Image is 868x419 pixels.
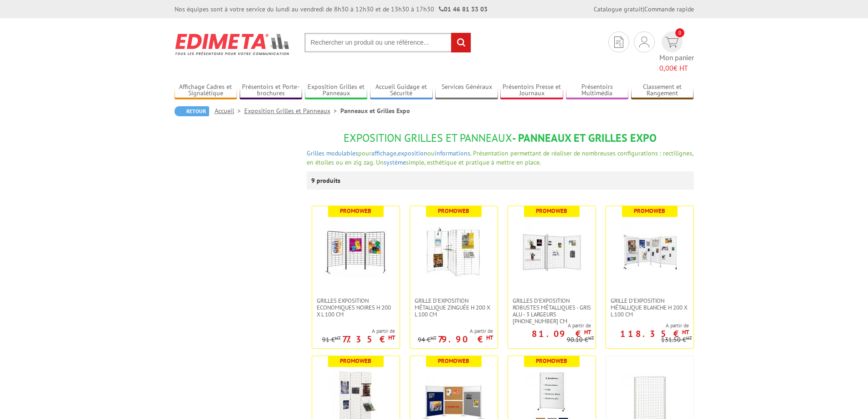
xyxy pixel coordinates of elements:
[384,158,406,166] a: système
[435,83,498,98] a: Services Généraux
[215,107,244,115] a: Accueil
[594,5,643,13] a: Catalogue gratuit
[659,31,694,73] a: devis rapide 0 Mon panier 0,00€ HT
[335,335,341,341] sup: HT
[631,83,694,98] a: Classement et Rangement
[513,297,591,325] span: Grilles d'exposition robustes métalliques - gris alu - 3 largeurs [PHONE_NUMBER] cm
[388,334,395,341] sup: HT
[307,132,694,144] h1: - Panneaux et Grilles Expo
[175,106,209,116] a: Retour
[588,335,594,341] sup: HT
[438,207,469,215] b: Promoweb
[371,149,396,157] a: affichage
[418,327,493,335] span: A partir de
[435,149,470,157] a: informations
[431,335,437,341] sup: HT
[606,322,689,329] span: A partir de
[307,149,324,157] a: Grilles
[451,33,471,52] input: rechercher
[508,297,596,325] a: Grilles d'exposition robustes métalliques - gris alu - 3 largeurs [PHONE_NUMBER] cm
[611,297,689,318] span: Grille d'exposition métallique blanche H 200 x L 100 cm
[620,331,689,336] p: 118.35 €
[661,336,692,343] p: 131.50 €
[665,37,678,47] img: devis rapide
[398,149,427,157] a: exposition
[340,357,371,365] b: Promoweb
[322,327,395,335] span: A partir de
[508,322,591,329] span: A partir de
[322,336,341,343] p: 91 €
[418,336,437,343] p: 94 €
[410,297,498,318] a: Grille d'exposition métallique Zinguée H 200 x L 100 cm
[584,328,591,336] sup: HT
[240,83,303,98] a: Présentoirs et Porte-brochures
[675,28,684,37] span: 0
[175,83,237,98] a: Affichage Cadres et Signalétique
[304,33,471,52] input: Rechercher un produit ou une référence...
[422,220,486,284] img: Grille d'exposition métallique Zinguée H 200 x L 100 cm
[606,297,693,318] a: Grille d'exposition métallique blanche H 200 x L 100 cm
[307,149,693,166] span: pour , ou . Présentation permettant de réaliser de nombreuses configurations : rectilignes, en ét...
[659,52,694,73] span: Mon panier
[618,220,682,284] img: Grille d'exposition métallique blanche H 200 x L 100 cm
[686,335,692,341] sup: HT
[659,63,694,73] span: € HT
[614,36,623,48] img: devis rapide
[326,149,358,157] a: modulables
[594,5,694,14] div: |
[305,83,368,98] a: Exposition Grilles et Panneaux
[324,220,388,284] img: Grilles Exposition Economiques Noires H 200 x L 100 cm
[486,334,493,341] sup: HT
[682,328,689,336] sup: HT
[370,83,433,98] a: Accueil Guidage et Sécurité
[342,336,395,342] p: 77.35 €
[340,207,371,215] b: Promoweb
[311,171,345,190] p: 9 produits
[639,36,649,47] img: devis rapide
[659,63,673,72] span: 0,00
[317,297,395,318] span: Grilles Exposition Economiques Noires H 200 x L 100 cm
[438,357,469,365] b: Promoweb
[244,107,340,115] a: Exposition Grilles et Panneaux
[340,106,410,115] li: Panneaux et Grilles Expo
[438,336,493,342] p: 79.90 €
[532,331,591,336] p: 81.09 €
[175,5,488,14] div: Nos équipes sont à votre service du lundi au vendredi de 8h30 à 12h30 et de 13h30 à 17h30
[344,131,512,145] span: Exposition Grilles et Panneaux
[520,220,584,284] img: Grilles d'exposition robustes métalliques - gris alu - 3 largeurs 70-100-120 cm
[567,336,594,343] p: 90.10 €
[566,83,629,98] a: Présentoirs Multimédia
[439,5,488,13] strong: 01 46 81 33 03
[536,357,567,365] b: Promoweb
[175,27,291,61] img: Edimeta
[536,207,567,215] b: Promoweb
[644,5,694,13] a: Commande rapide
[415,297,493,318] span: Grille d'exposition métallique Zinguée H 200 x L 100 cm
[634,207,665,215] b: Promoweb
[312,297,400,318] a: Grilles Exposition Economiques Noires H 200 x L 100 cm
[500,83,563,98] a: Présentoirs Presse et Journaux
